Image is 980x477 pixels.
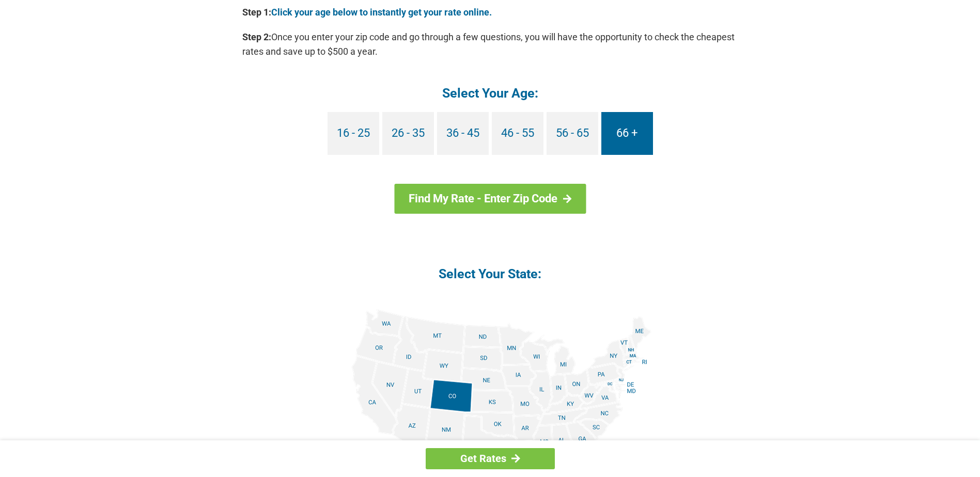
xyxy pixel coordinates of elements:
a: 36 - 45 [437,112,489,155]
a: 66 + [601,112,653,155]
h4: Select Your State: [242,265,738,282]
a: 46 - 55 [492,112,543,155]
h4: Select Your Age: [242,85,738,102]
a: Get Rates [426,448,555,469]
p: Once you enter your zip code and go through a few questions, you will have the opportunity to che... [242,30,738,59]
a: 26 - 35 [382,112,434,155]
a: 16 - 25 [328,112,379,155]
a: Click your age below to instantly get your rate online. [271,7,492,18]
b: Step 1: [242,7,271,18]
a: 56 - 65 [547,112,598,155]
b: Step 2: [242,31,271,42]
a: Find My Rate - Enter Zip Code [394,184,586,214]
